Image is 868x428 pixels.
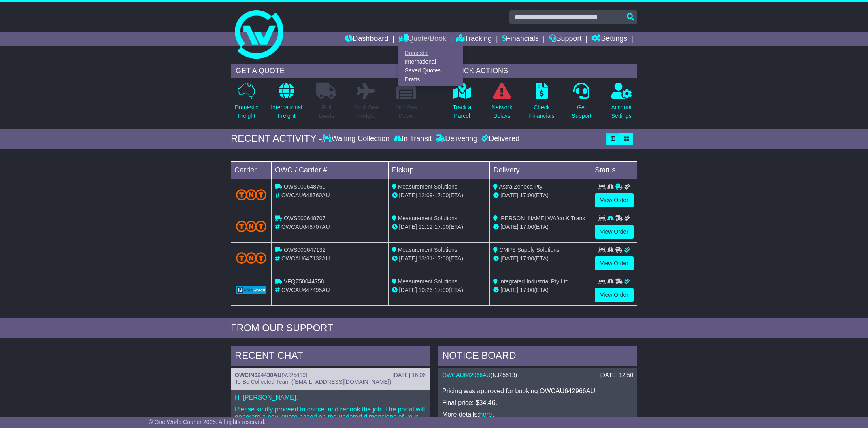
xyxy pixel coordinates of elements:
[392,286,487,294] div: - (ETA)
[236,189,266,200] img: TNT_Domestic.png
[520,192,534,198] span: 17:00
[419,287,433,293] span: 10:26
[322,134,391,143] div: Waiting Collection
[493,223,588,231] div: (ETA)
[272,161,389,179] td: OWC / Carrier #
[399,192,417,198] span: [DATE]
[520,255,534,262] span: 17:00
[520,287,534,293] span: 17:00
[438,346,637,368] div: NOTICE BOARD
[493,254,588,263] div: (ETA)
[354,103,378,120] p: Air & Sea Freight
[493,372,515,378] span: NJ25513
[398,247,457,253] span: Measurement Solutions
[398,46,463,86] div: Quote/Book
[490,161,591,179] td: Delivery
[388,161,490,179] td: Pickup
[502,32,539,46] a: Financials
[591,32,627,46] a: Settings
[529,82,555,125] a: CheckFinancials
[549,32,582,46] a: Support
[571,82,592,125] a: GetSupport
[600,372,633,379] div: [DATE] 12:50
[611,103,632,120] p: Account Settings
[493,191,588,200] div: (ETA)
[499,183,542,190] span: Astra Zeneca Pty
[529,103,555,120] p: Check Financials
[399,287,417,293] span: [DATE]
[231,64,422,78] div: GET A QUOTE
[231,133,322,145] div: RECENT ACTIVITY -
[419,224,433,230] span: 11:12
[491,103,512,120] p: Network Delays
[399,255,417,262] span: [DATE]
[500,255,518,262] span: [DATE]
[231,161,272,179] td: Carrier
[434,134,479,143] div: Delivering
[271,103,302,120] p: International Freight
[611,82,632,125] a: AccountSettings
[520,224,534,230] span: 17:00
[456,32,492,46] a: Tracking
[479,134,519,143] div: Delivered
[434,287,449,293] span: 17:00
[419,255,433,262] span: 13:31
[453,103,471,120] p: Track a Parcel
[572,103,591,120] p: Get Support
[398,278,457,285] span: Measurement Solutions
[235,379,391,385] span: To Be Collected Team ([EMAIL_ADDRESS][DOMAIN_NAME])
[499,247,560,253] span: CMPS Supply Solutions
[399,75,463,84] a: Drafts
[493,286,588,294] div: (ETA)
[500,224,518,230] span: [DATE]
[399,224,417,230] span: [DATE]
[491,82,513,125] a: NetworkDelays
[419,192,433,198] span: 12:09
[446,64,637,78] div: QUICK ACTIONS
[281,287,330,293] span: OWCAU647495AU
[399,66,463,75] a: Saved Quotes
[231,322,637,334] div: FROM OUR SUPPORT
[236,221,266,232] img: TNT_Domestic.png
[434,192,449,198] span: 17:00
[479,411,492,418] a: here
[442,372,491,378] a: OWCAU642966AU
[235,372,426,379] div: ( )
[235,103,258,120] p: Domestic Freight
[398,183,457,190] span: Measurement Solutions
[591,161,637,179] td: Status
[595,193,634,207] a: View Order
[231,346,430,368] div: RECENT CHAT
[236,286,266,294] img: GetCarrierServiceLogo
[442,387,633,395] p: Pricing was approved for booking OWCAU642966AU.
[235,372,281,378] a: OWCIN624430AU
[395,103,417,120] p: Air / Sea Depot
[399,49,463,57] a: Domestic
[284,215,326,221] span: OWS000648707
[316,103,336,120] p: Full Loads
[392,223,487,231] div: - (ETA)
[392,254,487,263] div: - (ETA)
[345,32,388,46] a: Dashboard
[442,372,633,379] div: ( )
[595,225,634,239] a: View Order
[595,288,634,302] a: View Order
[398,32,446,46] a: Quote/Book
[284,247,326,253] span: OWS000647132
[595,256,634,270] a: View Order
[499,215,585,221] span: [PERSON_NAME] WA/co K Trans
[399,57,463,66] a: International
[281,255,330,262] span: OWCAU647132AU
[284,278,324,285] span: VFQZ50044758
[392,372,426,379] div: [DATE] 16:06
[452,82,472,125] a: Track aParcel
[398,215,457,221] span: Measurement Solutions
[281,192,330,198] span: OWCAU648760AU
[434,224,449,230] span: 17:00
[442,399,633,407] p: Final price: $34.46.
[391,134,434,143] div: In Transit
[270,82,302,125] a: InternationalFreight
[500,287,518,293] span: [DATE]
[434,255,449,262] span: 17:00
[499,278,568,285] span: Integrated Industrial Pty Ltd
